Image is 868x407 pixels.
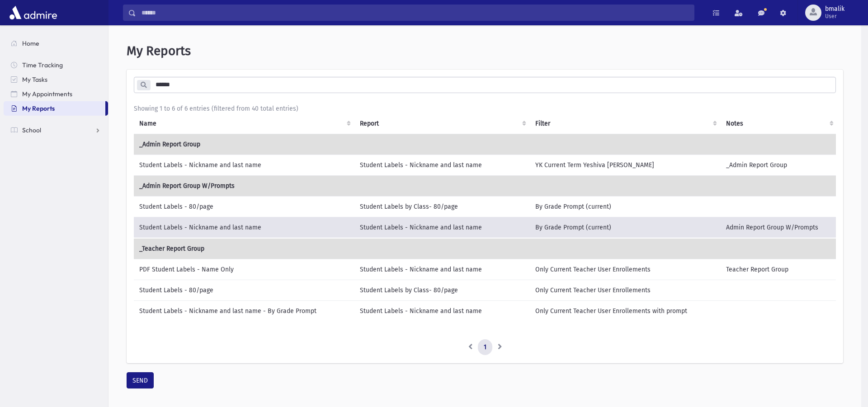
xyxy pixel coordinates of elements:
[530,113,721,134] th: Filter : activate to sort column ascending
[22,75,47,84] span: My Tasks
[7,4,59,22] img: AdmirePro
[721,217,837,238] td: Admin Report Group W/Prompts
[4,101,105,116] a: My Reports
[721,113,837,134] th: Notes : activate to sort column ascending
[22,39,39,47] span: Home
[354,154,530,175] td: Student Labels - Nickname and last name
[127,372,154,388] button: SEND
[530,259,721,280] td: Only Current Teacher User Enrollements
[721,259,837,280] td: Teacher Report Group
[22,104,55,112] span: My Reports
[134,300,354,321] td: Student Labels - Nickname and last name - By Grade Prompt
[825,13,844,20] span: User
[134,196,354,217] td: Student Labels - 80/page
[530,196,721,217] td: By Grade Prompt (current)
[22,126,41,134] span: School
[22,90,72,98] span: My Appointments
[127,43,191,58] span: My Reports
[134,113,354,134] th: Name: activate to sort column ascending
[134,175,837,196] td: _Admin Report Group W/Prompts
[4,36,108,51] a: Home
[530,217,721,238] td: By Grade Prompt (current)
[530,280,721,300] td: Only Current Teacher User Enrollements
[4,72,108,87] a: My Tasks
[134,217,354,238] td: Student Labels - Nickname and last name
[530,154,721,175] td: YK Current Term Yeshiva [PERSON_NAME]
[4,123,108,137] a: School
[134,238,837,259] td: _Teacher Report Group
[354,280,530,300] td: Student Labels by Class- 80/page
[354,196,530,217] td: Student Labels by Class- 80/page
[354,113,530,134] th: Report: activate to sort column ascending
[134,104,836,113] div: Showing 1 to 6 of 6 entries (filtered from 40 total entries)
[134,259,354,280] td: PDF Student Labels - Name Only
[354,259,530,280] td: Student Labels - Nickname and last name
[134,154,354,175] td: Student Labels - Nickname and last name
[4,87,108,101] a: My Appointments
[478,339,492,356] a: 1
[136,5,694,21] input: Search
[134,134,837,154] td: _Admin Report Group
[354,300,530,321] td: Student Labels - Nickname and last name
[134,280,354,300] td: Student Labels - 80/page
[4,58,108,72] a: Time Tracking
[22,61,63,69] span: Time Tracking
[825,5,844,13] span: bmalik
[530,300,721,321] td: Only Current Teacher User Enrollements with prompt
[354,217,530,238] td: Student Labels - Nickname and last name
[721,154,837,175] td: _Admin Report Group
